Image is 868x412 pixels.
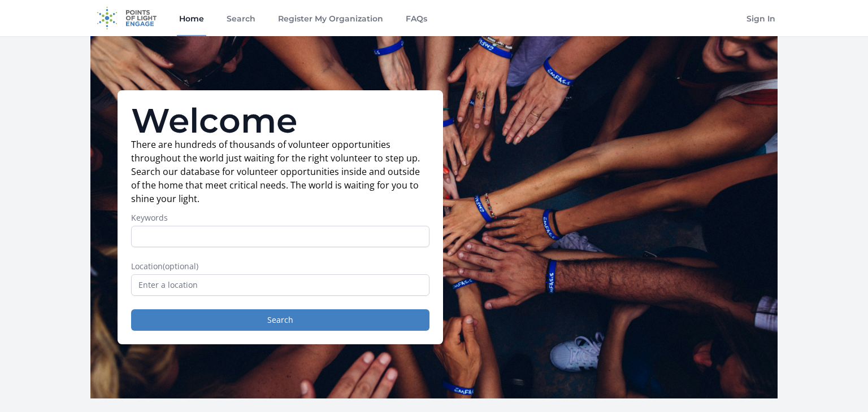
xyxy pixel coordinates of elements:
p: There are hundreds of thousands of volunteer opportunities throughout the world just waiting for ... [131,138,429,205]
label: Keywords [131,212,429,223]
label: Location [131,261,429,272]
button: Search [131,309,429,331]
span: (optional) [163,261,198,271]
input: Enter a location [131,274,429,296]
h1: Welcome [131,104,429,138]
